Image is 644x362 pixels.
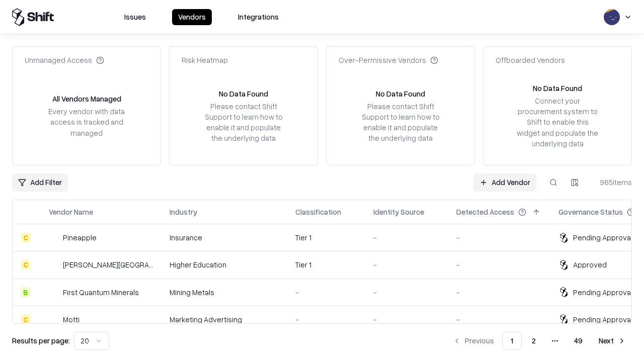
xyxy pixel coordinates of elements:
[373,259,440,270] div: -
[21,233,31,243] div: C
[63,232,97,243] div: Pineapple
[473,173,536,192] a: Add Vendor
[502,332,522,350] button: 1
[524,332,544,350] button: 2
[456,259,542,270] div: -
[49,287,59,297] img: First Quantum Minerals
[49,207,93,217] div: Vendor Name
[21,287,31,297] div: B
[456,232,542,243] div: -
[496,55,565,65] div: Offboarded Vendors
[573,287,632,298] div: Pending Approval
[339,55,438,65] div: Over-Permissive Vendors
[573,314,632,325] div: Pending Approval
[172,9,212,25] button: Vendors
[592,177,632,188] div: 965 items
[295,287,357,298] div: -
[170,259,279,270] div: Higher Education
[170,232,279,243] div: Insurance
[295,259,357,270] div: Tier 1
[376,88,425,99] div: No Data Found
[456,314,542,325] div: -
[593,332,632,350] button: Next
[182,55,228,65] div: Risk Heatmap
[558,207,623,217] div: Governance Status
[63,314,79,325] div: Motti
[573,232,632,243] div: Pending Approval
[573,259,607,270] div: Approved
[295,314,357,325] div: -
[170,287,279,298] div: Mining Metals
[12,335,70,346] p: Results per page:
[447,332,632,350] nav: pagination
[456,207,514,217] div: Detected Access
[373,314,440,325] div: -
[516,96,599,149] div: Connect your procurement system to Shift to enable this widget and populate the underlying data
[373,232,440,243] div: -
[25,55,104,65] div: Unmanaged Access
[373,287,440,298] div: -
[170,207,197,217] div: Industry
[170,314,279,325] div: Marketing Advertising
[49,260,59,270] img: Reichman University
[49,233,59,243] img: Pineapple
[219,88,268,99] div: No Data Found
[45,106,128,138] div: Every vendor with data access is tracked and managed
[63,259,153,270] div: [PERSON_NAME][GEOGRAPHIC_DATA]
[63,287,139,298] div: First Quantum Minerals
[456,287,542,298] div: -
[118,9,152,25] button: Issues
[49,314,59,324] img: Motti
[295,232,357,243] div: Tier 1
[21,314,31,324] div: C
[373,207,424,217] div: Identity Source
[202,101,285,144] div: Please contact Shift Support to learn how to enable it and populate the underlying data
[12,173,68,192] button: Add Filter
[533,83,582,94] div: No Data Found
[359,101,442,144] div: Please contact Shift Support to learn how to enable it and populate the underlying data
[21,260,31,270] div: C
[295,207,341,217] div: Classification
[232,9,285,25] button: Integrations
[566,332,591,350] button: 49
[52,94,121,104] div: All Vendors Managed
